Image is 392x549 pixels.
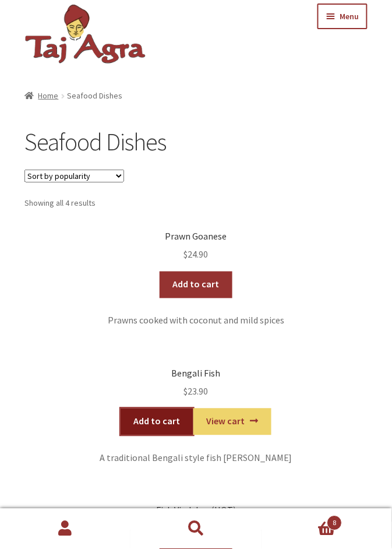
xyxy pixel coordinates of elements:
a: Add to cart: “Bengali Fish” [121,409,193,435]
a: Bengali Fish $23.90 [24,368,368,400]
a: View cart [193,409,271,435]
bdi: 24.90 [184,248,209,260]
a: Cart8 [262,509,392,549]
span: $ [184,248,188,260]
h2: Prawn Goanese [24,231,368,242]
bdi: 23.90 [184,386,209,397]
a: Fish Vindaloo (HOT) $23.90 [24,505,368,537]
img: Dickson | Taj Agra Indian Restaurant [24,3,147,65]
a: Search [130,509,261,549]
nav: breadcrumbs [24,89,368,103]
h2: Fish Vindaloo (HOT) [24,505,368,516]
a: Prawn Goanese $24.90 [24,231,368,262]
button: Menu [317,3,368,29]
p: Showing all 4 results [24,196,368,210]
p: A traditional Bengali style fish [PERSON_NAME] [24,451,368,466]
span: $ [184,386,188,397]
h2: Bengali Fish [24,368,368,379]
p: Prawns cooked with coconut and mild spices [24,314,368,329]
select: Shop order [24,170,124,182]
span: Menu [340,11,359,22]
a: Add to cart: “Prawn Goanese” [160,272,232,298]
a: Home [24,90,59,101]
h1: Seafood Dishes [24,127,368,157]
span: 8 [327,516,342,531]
span: / [58,89,67,103]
